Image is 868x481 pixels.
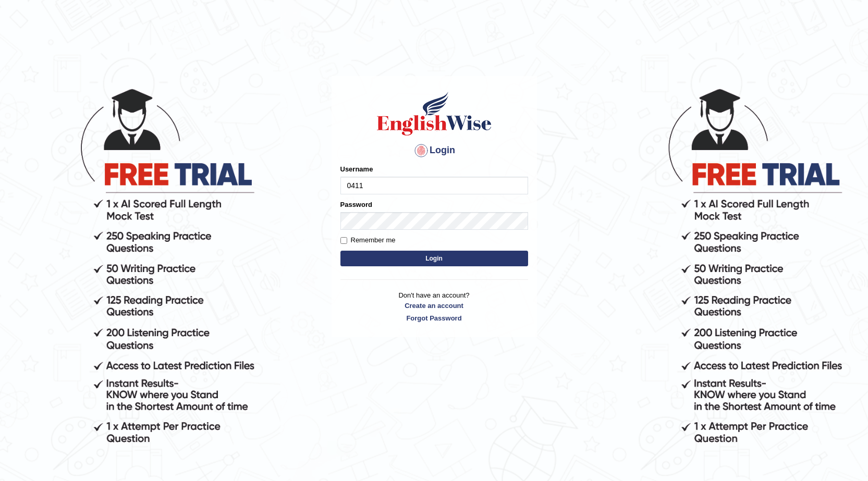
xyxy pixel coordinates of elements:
[340,313,528,323] a: Forgot Password
[340,290,528,323] p: Don't have an account?
[340,301,528,311] a: Create an account
[340,164,373,174] label: Username
[340,200,372,209] label: Password
[340,237,347,244] input: Remember me
[375,90,494,137] img: Logo of English Wise sign in for intelligent practice with AI
[340,235,396,245] label: Remember me
[340,142,528,159] h4: Login
[340,251,528,266] button: Login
